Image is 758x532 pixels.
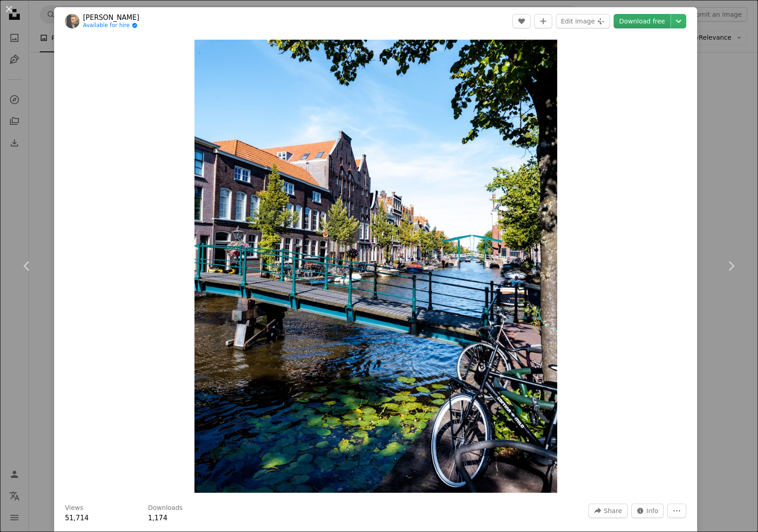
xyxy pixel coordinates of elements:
img: Go to Frédéric Paulussen's profile [65,14,79,28]
span: Info [647,504,659,518]
button: Share this image [588,504,627,518]
button: More Actions [667,504,686,518]
button: Like [513,14,531,28]
h3: Views [65,504,83,513]
a: Available for hire [83,22,139,29]
button: Add to Collection [534,14,552,28]
button: Choose download size [671,14,686,28]
span: Share [604,504,622,518]
h3: Downloads [148,504,183,513]
button: Zoom in on this image [194,40,557,493]
img: bicycle parked beside river near bridge during daytime [194,40,557,493]
span: 51,714 [65,514,89,522]
button: Stats about this image [631,504,664,518]
a: [PERSON_NAME] [83,13,139,22]
a: Next [704,223,758,309]
span: 1,174 [148,514,167,522]
button: Edit image [556,14,610,28]
a: Download free [614,14,670,28]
